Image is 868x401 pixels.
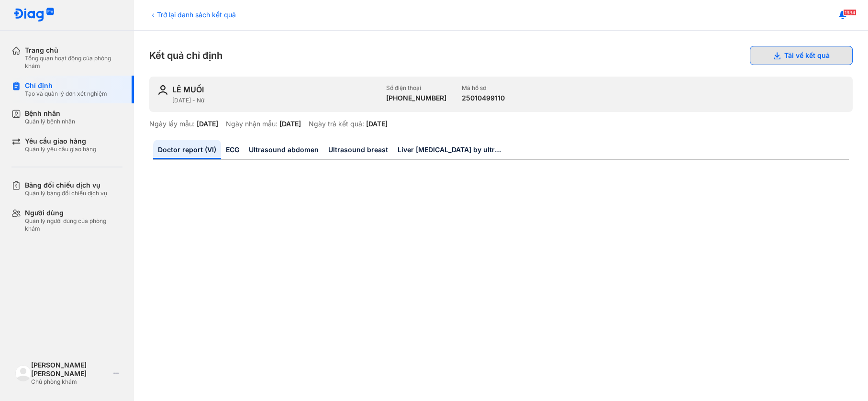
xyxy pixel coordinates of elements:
div: [DATE] [197,120,218,128]
div: Chỉ định [25,81,107,90]
div: [DATE] - Nữ [172,97,378,104]
div: Ngày lấy mẫu: [149,120,195,128]
div: [DATE] [366,120,388,128]
div: Ngày trả kết quả: [309,120,364,128]
a: Ultrasound abdomen [244,140,323,159]
div: Chủ phòng khám [31,378,110,386]
div: Kết quả chỉ định [149,46,853,65]
img: logo [13,8,55,22]
div: [PHONE_NUMBER] [386,94,446,102]
div: Bệnh nhân [25,109,75,118]
div: [PERSON_NAME] [PERSON_NAME] [31,361,110,378]
a: Ultrasound breast [323,140,393,159]
img: user-icon [157,84,168,96]
button: Tải về kết quả [750,46,853,65]
div: Tạo và quản lý đơn xét nghiệm [25,90,107,98]
div: LÊ MUỐI [172,84,204,95]
div: Số điện thoại [386,84,446,92]
a: Liver [MEDICAL_DATA] by ultrasound [MEDICAL_DATA] [393,140,508,159]
a: ECG [221,140,244,159]
span: 1934 [843,9,857,16]
img: logo [15,365,31,381]
div: Ngày nhận mẫu: [226,120,278,128]
div: Trang chủ [25,46,122,55]
div: Quản lý bệnh nhân [25,118,75,125]
div: Bảng đối chiếu dịch vụ [25,181,107,189]
div: Quản lý bảng đối chiếu dịch vụ [25,189,107,197]
div: Quản lý yêu cầu giao hàng [25,145,96,153]
a: Doctor report (VI) [153,140,221,159]
div: 25010499110 [462,94,505,102]
div: [DATE] [279,120,301,128]
div: Trở lại danh sách kết quả [149,10,236,20]
div: Mã hồ sơ [462,84,505,92]
div: Tổng quan hoạt động của phòng khám [25,55,122,70]
div: Yêu cầu giao hàng [25,137,96,145]
div: Quản lý người dùng của phòng khám [25,217,122,233]
div: Người dùng [25,209,122,217]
